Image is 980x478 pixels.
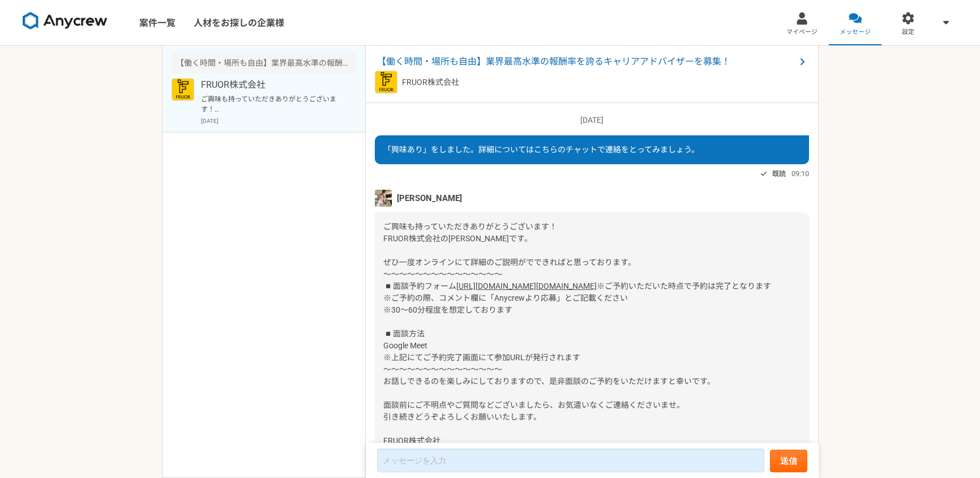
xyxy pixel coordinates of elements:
a: [URL][DOMAIN_NAME][DOMAIN_NAME] [456,281,597,291]
p: [DATE] [201,117,356,125]
button: 送信 [770,450,807,472]
textarea: overall type: UNKNOWN_TYPE html type: HTML_TYPE_UNSPECIFIED server type: NO_SERVER_DATA heuristic... [377,449,764,472]
span: ご興味も持っていただきありがとうございます！ FRUOR株式会社の[PERSON_NAME]です。 ぜひ一度オンラインにて詳細のご説明がでできればと思っております。 〜〜〜〜〜〜〜〜〜〜〜〜〜〜... [383,222,636,291]
img: FRUOR%E3%83%AD%E3%82%B3%E3%82%99.png [375,71,397,93]
span: マイページ [786,28,818,37]
span: 「興味あり」をしました。詳細についてはこちらのチャットで連絡をとってみましょう。 [383,145,699,154]
p: FRUOR株式会社 [402,76,459,88]
span: 既読 [772,167,786,181]
span: ※ご予約いただいた時点で予約は完了となります ※ご予約の際、コメント欄に「Anycrewより応募」とご記載ください ※30〜60分程度を想定しております ◾️面談方法 Google Meet ※... [383,281,771,457]
span: メッセージ [840,28,871,37]
div: 【働く時間・場所も自由】業界最高水準の報酬率を誇るキャリアアドバイザーを募集！ [172,53,356,74]
p: [DATE] [375,114,809,126]
span: 09:10 [791,168,809,179]
span: [PERSON_NAME] [397,192,462,204]
img: FRUOR%E3%83%AD%E3%82%B3%E3%82%99.png [172,78,194,101]
span: 【働く時間・場所も自由】業界最高水準の報酬率を誇るキャリアアドバイザーを募集！ [377,55,795,69]
span: 設定 [902,28,914,37]
img: unnamed.jpg [375,190,392,207]
p: FRUOR株式会社 [201,78,341,92]
p: ご興味も持っていただきありがとうございます！ FRUOR株式会社の[PERSON_NAME]です。 ぜひ一度オンラインにて詳細のご説明がでできればと思っております。 〜〜〜〜〜〜〜〜〜〜〜〜〜〜... [201,94,341,114]
img: 8DqYSo04kwAAAAASUVORK5CYII= [23,12,108,30]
